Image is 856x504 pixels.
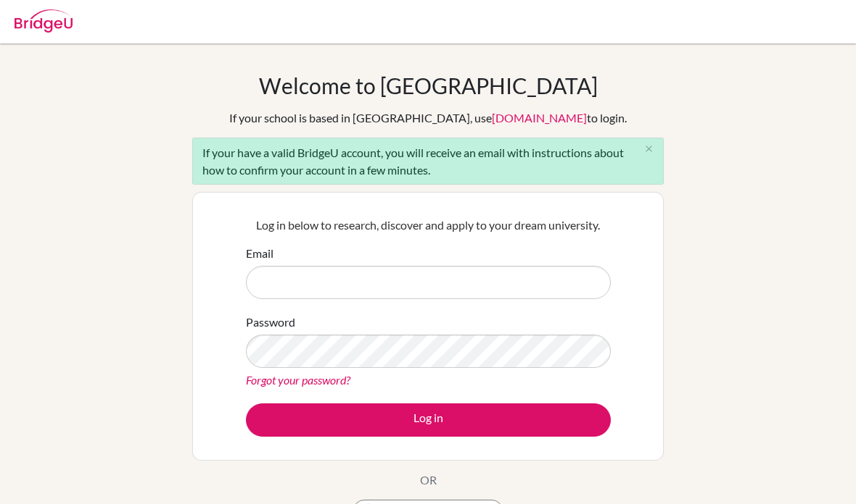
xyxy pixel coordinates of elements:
[246,245,273,262] label: Email
[643,143,654,154] i: close
[246,373,350,387] a: Forgot your password?
[634,138,663,160] button: Close
[246,403,611,437] button: Log in
[259,72,598,98] h1: Welcome to [GEOGRAPHIC_DATA]
[246,314,295,331] label: Password
[192,138,664,185] div: If your have a valid BridgeU account, you will receive an email with instructions about how to co...
[492,111,587,125] a: [DOMAIN_NAME]
[229,109,627,127] div: If your school is based in [GEOGRAPHIC_DATA], use to login.
[246,217,611,234] p: Log in below to research, discover and apply to your dream university.
[420,471,437,489] p: OR
[15,9,73,33] img: Bridge-U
